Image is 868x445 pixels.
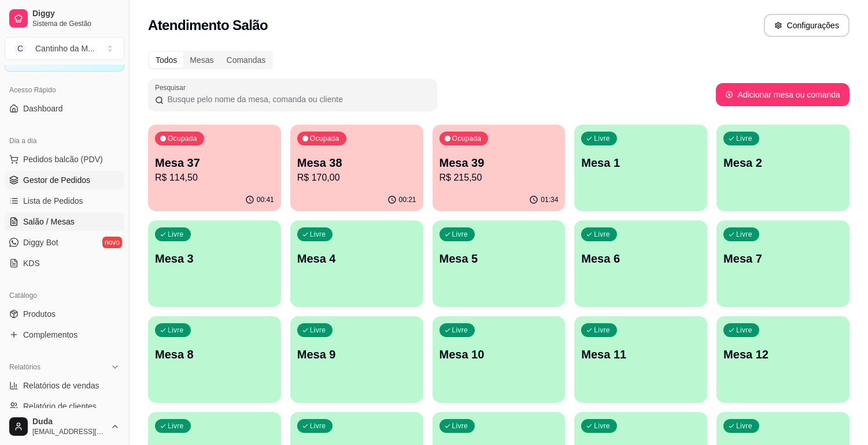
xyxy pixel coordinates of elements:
[581,346,700,362] p: Mesa 11
[764,14,849,37] button: Configurações
[297,155,416,171] p: Mesa 38
[581,155,700,171] p: Mesa 1
[297,346,416,362] p: Mesa 9
[32,19,120,28] span: Sistema de Gestão
[5,254,124,272] a: KDS
[574,316,707,403] button: LivreMesa 11
[736,326,752,335] p: Livre
[23,195,83,207] span: Lista de Pedidos
[168,134,197,143] p: Ocupada
[23,103,63,114] span: Dashboard
[168,230,184,239] p: Livre
[32,9,120,19] span: Diggy
[452,230,468,239] p: Livre
[23,237,58,248] span: Diggy Bot
[149,52,183,68] div: Todos
[148,16,268,35] h2: Atendimento Salão
[723,250,843,267] p: Mesa 7
[5,171,124,189] a: Gestor de Pedidos
[23,154,103,165] span: Pedidos balcão (PDV)
[23,308,56,320] span: Produtos
[32,427,106,436] span: [EMAIL_ADDRESS][DOMAIN_NAME]
[399,195,416,204] p: 00:21
[23,329,77,341] span: Complementos
[433,316,566,403] button: LivreMesa 10
[23,380,99,391] span: Relatórios de vendas
[5,233,124,252] a: Diggy Botnovo
[310,326,326,335] p: Livre
[148,125,281,211] button: OcupadaMesa 37R$ 114,5000:41
[574,125,707,211] button: LivreMesa 1
[183,52,220,68] div: Mesas
[5,376,124,395] a: Relatórios de vendas
[574,220,707,307] button: LivreMesa 6
[433,125,566,211] button: OcupadaMesa 39R$ 215,5001:34
[5,132,124,150] div: Dia a dia
[5,326,124,344] a: Complementos
[736,421,752,431] p: Livre
[23,257,40,269] span: KDS
[297,250,416,267] p: Mesa 4
[23,216,75,227] span: Salão / Mesas
[439,171,559,185] p: R$ 215,50
[148,316,281,403] button: LivreMesa 8
[5,5,124,32] a: DiggySistema de Gestão
[439,346,559,362] p: Mesa 10
[290,316,423,403] button: LivreMesa 9
[23,401,97,412] span: Relatório de clientes
[310,421,326,431] p: Livre
[290,220,423,307] button: LivreMesa 4
[168,326,184,335] p: Livre
[290,125,423,211] button: OcupadaMesa 38R$ 170,0000:21
[148,220,281,307] button: LivreMesa 3
[5,305,124,323] a: Produtos
[257,195,274,204] p: 00:41
[736,230,752,239] p: Livre
[310,230,326,239] p: Livre
[5,397,124,416] a: Relatório de clientes
[168,421,184,431] p: Livre
[5,37,124,60] button: Select a team
[716,125,849,211] button: LivreMesa 2
[541,195,558,204] p: 01:34
[23,174,90,186] span: Gestor de Pedidos
[155,346,274,362] p: Mesa 8
[310,134,339,143] p: Ocupada
[5,212,124,231] a: Salão / Mesas
[452,421,468,431] p: Livre
[581,250,700,267] p: Mesa 6
[164,94,430,105] input: Pesquisar
[5,192,124,210] a: Lista de Pedidos
[14,43,26,54] span: C
[297,171,416,185] p: R$ 170,00
[723,346,843,362] p: Mesa 12
[35,43,95,54] div: Cantinho da M ...
[594,230,610,239] p: Livre
[155,171,274,185] p: R$ 114,50
[716,220,849,307] button: LivreMesa 7
[452,326,468,335] p: Livre
[594,326,610,335] p: Livre
[433,220,566,307] button: LivreMesa 5
[5,99,124,118] a: Dashboard
[32,417,106,427] span: Duda
[716,83,849,106] button: Adicionar mesa ou comanda
[594,421,610,431] p: Livre
[155,250,274,267] p: Mesa 3
[220,52,272,68] div: Comandas
[155,155,274,171] p: Mesa 37
[736,134,752,143] p: Livre
[716,316,849,403] button: LivreMesa 12
[9,362,40,372] span: Relatórios
[5,150,124,169] button: Pedidos balcão (PDV)
[452,134,482,143] p: Ocupada
[5,81,124,99] div: Acesso Rápido
[594,134,610,143] p: Livre
[439,155,559,171] p: Mesa 39
[155,83,190,92] label: Pesquisar
[5,286,124,305] div: Catálogo
[723,155,843,171] p: Mesa 2
[439,250,559,267] p: Mesa 5
[5,413,124,440] button: Duda[EMAIL_ADDRESS][DOMAIN_NAME]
